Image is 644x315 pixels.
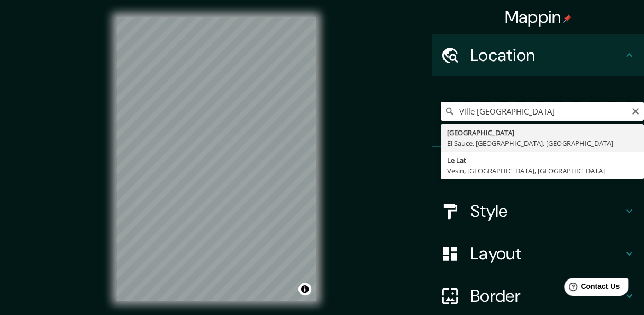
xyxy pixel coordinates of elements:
[432,147,644,190] div: Pins
[470,200,623,222] h4: Style
[470,45,623,66] h4: Location
[116,17,316,301] canvas: Map
[432,232,644,275] div: Layout
[432,190,644,232] div: Style
[447,138,638,148] div: El Sauce, [GEOGRAPHIC_DATA], [GEOGRAPHIC_DATA]
[470,285,623,307] h4: Border
[550,274,632,303] iframe: Help widget launcher
[470,158,623,179] h4: Pins
[298,283,311,295] button: Toggle attribution
[447,155,638,165] div: Le Lat
[441,102,644,121] input: Pick your city or area
[432,34,644,76] div: Location
[563,14,572,23] img: pin-icon.png
[505,6,572,28] h4: Mappin
[631,106,640,116] button: Clear
[470,243,623,264] h4: Layout
[447,165,638,176] div: Vesin, [GEOGRAPHIC_DATA], [GEOGRAPHIC_DATA]
[447,127,638,138] div: [GEOGRAPHIC_DATA]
